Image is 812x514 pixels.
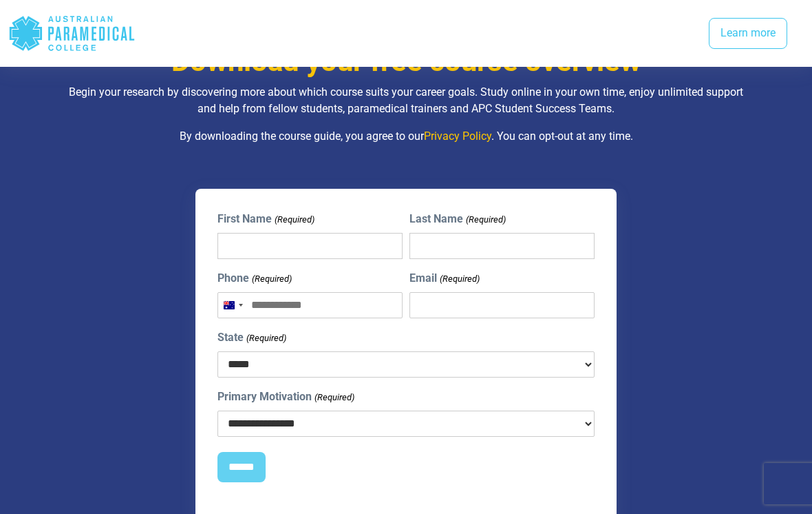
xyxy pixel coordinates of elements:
p: By downloading the course guide, you agree to our . You can opt-out at any time. [68,128,745,145]
span: (Required) [245,331,286,345]
span: (Required) [250,272,292,286]
p: Begin your research by discovering more about which course suits your career goals. Study online ... [68,84,745,117]
a: Privacy Policy [424,130,491,143]
label: State [217,329,286,346]
div: Australian Paramedical College [8,11,136,56]
label: Phone [217,270,291,287]
label: Email [409,270,479,287]
span: (Required) [438,272,480,286]
span: (Required) [313,391,354,404]
label: Primary Motivation [217,389,354,405]
label: First Name [217,211,314,227]
button: Selected country [218,293,247,318]
span: (Required) [464,213,506,227]
a: Learn more [709,18,787,50]
label: Last Name [409,211,505,227]
span: (Required) [273,213,314,227]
